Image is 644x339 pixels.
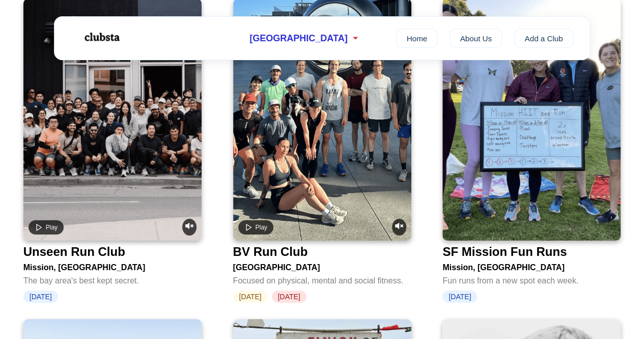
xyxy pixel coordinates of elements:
[233,291,268,303] span: [DATE]
[23,259,202,272] div: Mission, [GEOGRAPHIC_DATA]
[29,220,64,234] button: Play video
[233,245,308,259] div: BV Run Club
[23,245,125,259] div: Unseen Run Club
[249,33,347,44] span: [GEOGRAPHIC_DATA]
[392,219,406,236] button: Unmute video
[256,224,267,231] span: Play
[71,24,132,50] img: Logo
[442,272,621,285] div: Fun runs from a new spot each week.
[182,219,197,236] button: Unmute video
[442,259,621,272] div: Mission, [GEOGRAPHIC_DATA]
[396,29,437,48] a: Home
[233,272,411,285] div: Focused on physical, mental and social fitness.
[442,245,567,259] div: SF Mission Fun Runs
[238,220,273,234] button: Play video
[233,259,411,272] div: [GEOGRAPHIC_DATA]
[23,291,58,303] span: [DATE]
[450,29,502,48] a: About Us
[514,29,573,48] a: Add a Club
[272,291,306,303] span: [DATE]
[46,224,58,231] span: Play
[23,272,202,285] div: The bay area's best kept secret.
[442,291,477,303] span: [DATE]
